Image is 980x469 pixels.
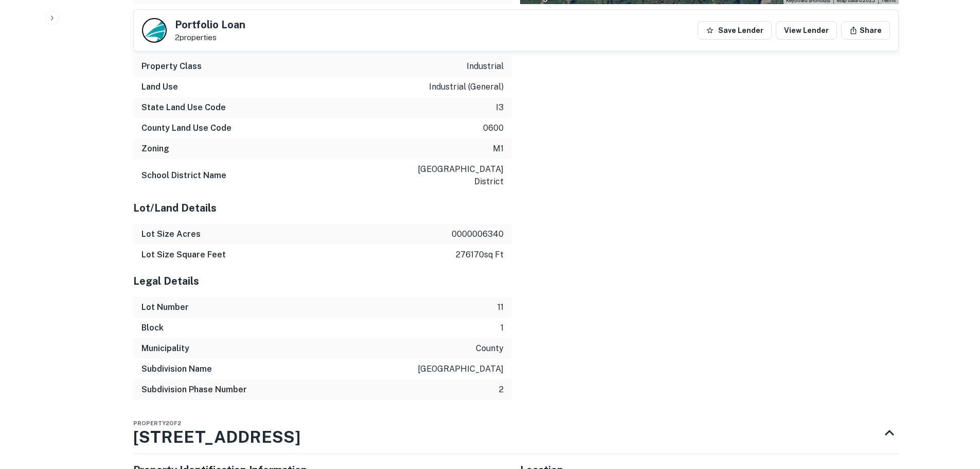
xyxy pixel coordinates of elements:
[141,143,169,155] h6: Zoning
[141,8,164,20] h6: State
[496,101,504,114] p: i3
[452,228,504,240] p: 0000006340
[141,101,226,114] h6: State Land Use Code
[698,21,772,40] button: Save Lender
[141,81,178,93] h6: Land Use
[776,21,837,40] a: View Lender
[175,20,245,30] h5: Portfolio Loan
[456,249,504,261] p: 276170 sq ft
[141,228,201,240] h6: Lot Size Acres
[476,342,504,355] p: county
[467,60,504,73] p: industrial
[411,163,504,188] p: [GEOGRAPHIC_DATA] district
[133,425,300,449] h3: [STREET_ADDRESS]
[141,169,226,182] h6: School District Name
[141,301,189,314] h6: Lot Number
[501,322,504,334] p: 1
[133,200,512,216] h5: Lot/Land Details
[141,322,164,334] h6: Block
[133,273,512,289] h5: Legal Details
[929,387,980,436] iframe: Chat Widget
[133,420,181,426] span: Property 2 of 2
[429,81,504,93] p: industrial (general)
[133,412,899,454] div: Property2of2[STREET_ADDRESS]
[141,249,226,261] h6: Lot Size Square Feet
[493,143,504,155] p: m1
[141,363,212,375] h6: Subdivision Name
[141,342,189,355] h6: Municipality
[175,33,245,42] p: 2 properties
[841,21,890,40] button: Share
[141,60,202,73] h6: Property Class
[483,122,504,134] p: 0600
[492,8,504,20] p: ga
[141,384,247,396] h6: Subdivision Phase Number
[141,122,231,134] h6: County Land Use Code
[499,384,504,396] p: 2
[418,363,504,375] p: [GEOGRAPHIC_DATA]
[497,301,504,314] p: 11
